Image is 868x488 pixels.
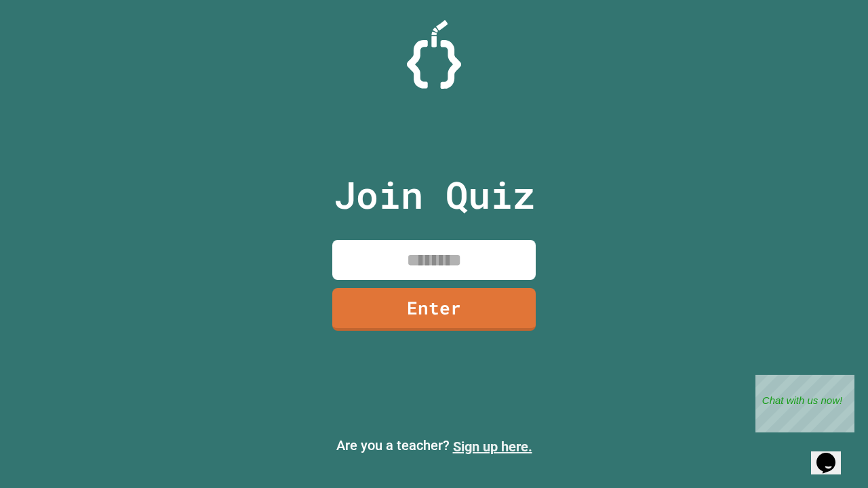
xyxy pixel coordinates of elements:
iframe: chat widget [811,434,854,474]
p: Are you a teacher? [11,435,857,457]
a: Sign up here. [453,439,532,455]
iframe: chat widget [755,375,854,432]
p: Join Quiz [334,167,535,223]
a: Enter [332,288,536,331]
img: Logo.svg [407,20,461,89]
